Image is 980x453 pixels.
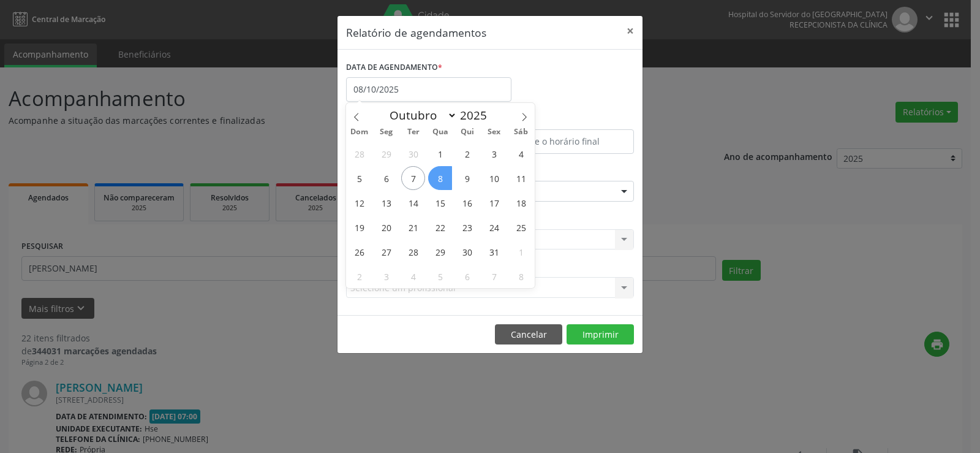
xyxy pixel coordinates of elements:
h5: Relatório de agendamentos [346,25,486,40]
input: Selecione o horário final [493,129,634,154]
span: Novembro 1, 2025 [509,240,533,264]
span: Novembro 3, 2025 [374,264,398,288]
span: Outubro 4, 2025 [509,142,533,166]
span: Dom [346,128,373,136]
span: Setembro 28, 2025 [347,142,371,166]
button: Close [618,16,643,46]
span: Outubro 14, 2025 [401,191,425,215]
span: Outubro 9, 2025 [455,166,479,190]
span: Novembro 8, 2025 [509,264,533,288]
span: Sáb [508,128,535,136]
span: Outubro 26, 2025 [347,240,371,264]
span: Outubro 18, 2025 [509,191,533,215]
span: Outubro 31, 2025 [482,240,506,264]
span: Outubro 16, 2025 [455,191,479,215]
button: Cancelar [495,324,562,345]
span: Outubro 19, 2025 [347,215,371,239]
span: Outubro 1, 2025 [428,142,452,166]
span: Novembro 6, 2025 [455,264,479,288]
span: Outubro 23, 2025 [455,215,479,239]
span: Ter [400,128,427,136]
span: Outubro 27, 2025 [374,240,398,264]
span: Qui [454,128,481,136]
span: Outubro 11, 2025 [509,166,533,190]
span: Novembro 4, 2025 [401,264,425,288]
select: Month [383,107,457,124]
span: Outubro 29, 2025 [428,240,452,264]
span: Outubro 15, 2025 [428,191,452,215]
span: Sex [481,128,508,136]
span: Outubro 20, 2025 [374,215,398,239]
span: Outubro 3, 2025 [482,142,506,166]
button: Imprimir [567,324,634,345]
span: Outubro 28, 2025 [401,240,425,264]
span: Seg [373,128,400,136]
span: Setembro 30, 2025 [401,142,425,166]
span: Outubro 6, 2025 [374,166,398,190]
span: Outubro 10, 2025 [482,166,506,190]
label: ATÉ [493,110,634,129]
span: Outubro 8, 2025 [428,166,452,190]
span: Outubro 13, 2025 [374,191,398,215]
span: Novembro 2, 2025 [347,264,371,288]
span: Outubro 7, 2025 [401,166,425,190]
input: Year [457,107,497,123]
span: Novembro 7, 2025 [482,264,506,288]
span: Outubro 30, 2025 [455,240,479,264]
span: Outubro 24, 2025 [482,215,506,239]
span: Qua [427,128,454,136]
input: Selecione uma data ou intervalo [346,77,511,102]
span: Outubro 2, 2025 [455,142,479,166]
span: Setembro 29, 2025 [374,142,398,166]
span: Outubro 25, 2025 [509,215,533,239]
span: Outubro 12, 2025 [347,191,371,215]
span: Outubro 22, 2025 [428,215,452,239]
span: Novembro 5, 2025 [428,264,452,288]
label: DATA DE AGENDAMENTO [346,58,442,77]
span: Outubro 5, 2025 [347,166,371,190]
span: Outubro 21, 2025 [401,215,425,239]
span: Outubro 17, 2025 [482,191,506,215]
